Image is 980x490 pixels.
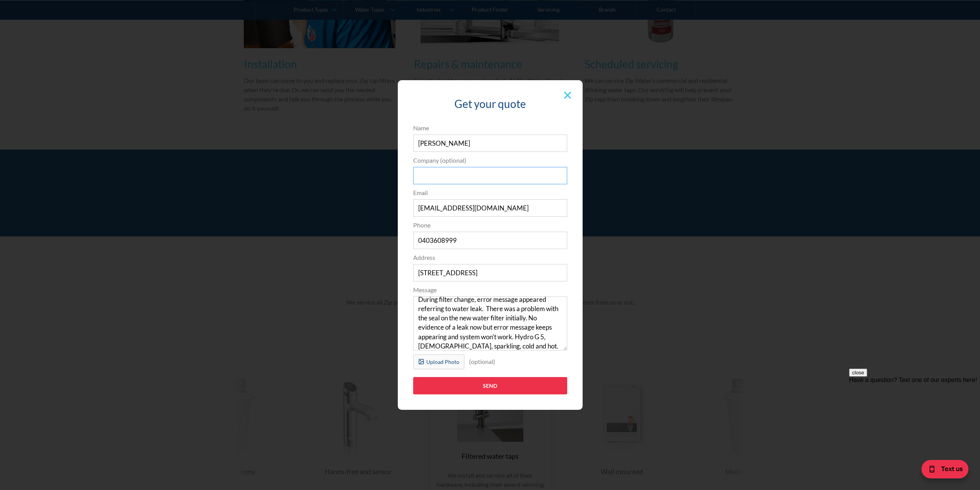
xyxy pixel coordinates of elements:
[413,156,567,165] label: Company (optional)
[464,354,500,369] div: (optional)
[413,96,567,112] h3: Get your quote
[413,285,567,295] label: Message
[413,188,567,197] label: Email
[426,358,459,366] div: Upload Photo
[413,221,567,230] label: Phone
[849,369,980,461] iframe: podium webchat widget prompt
[413,253,567,262] label: Address
[409,123,571,402] form: Popup Form Servicing
[413,354,464,370] label: Upload Photo
[413,123,567,133] label: Name
[918,451,980,490] iframe: podium webchat widget bubble
[413,377,567,394] input: Send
